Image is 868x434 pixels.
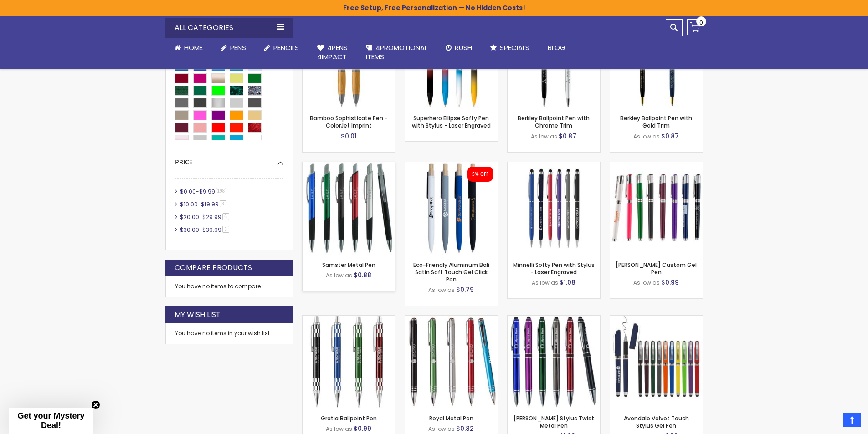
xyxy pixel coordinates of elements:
a: Gratia Ballpoint Pen [303,315,395,323]
span: As low as [633,133,660,140]
span: As low as [326,271,352,279]
span: As low as [532,279,558,286]
span: $0.99 [661,278,679,287]
a: Avendale Velvet Touch Stylus Gel Pen [624,414,689,429]
a: Pencils [255,38,308,58]
div: You have no items to compare. [165,276,293,297]
a: Berkley Ballpoint Pen with Gold Trim [620,114,692,129]
a: $10.00-$19.993 [178,200,230,208]
img: Royal Metal Pen [405,316,498,408]
span: As low as [326,425,352,433]
a: Berkley Ballpoint Pen with Chrome Trim [518,114,590,129]
span: $30.00 [180,226,199,234]
span: As low as [428,286,455,294]
a: $0.00-$9.99198 [178,188,230,195]
a: $30.00-$39.993 [178,226,232,234]
span: $9.99 [199,188,215,195]
span: $0.87 [559,132,576,141]
span: Rush [455,43,472,52]
img: Eco-Friendly Aluminum Bali Satin Soft Touch Gel Click Pen [405,162,498,255]
span: $0.00 [180,188,196,195]
a: Superhero Ellipse Softy Pen with Stylus - Laser Engraved [412,114,491,129]
span: Home [184,43,203,52]
span: $0.79 [456,285,474,294]
div: 5% OFF [472,171,488,178]
div: Price [175,151,283,167]
a: Pens [212,38,255,58]
span: $0.88 [354,271,371,280]
span: $0.87 [661,132,679,141]
span: $20.00 [180,213,199,221]
span: 0 [699,18,703,27]
iframe: Google Customer Reviews [793,409,868,434]
a: Rush [437,38,481,58]
span: $10.00 [180,200,198,208]
img: Gratia Ballpoint Pen [303,316,395,408]
img: Avendale Velvet Touch Stylus Gel Pen [610,316,703,408]
span: Get your Mystery Deal! [17,411,84,430]
div: Get your Mystery Deal!Close teaser [9,408,93,434]
span: Specials [500,43,529,52]
span: 6 [222,213,229,220]
span: 4PROMOTIONAL ITEMS [366,43,427,61]
span: $0.99 [354,424,371,433]
span: $0.01 [341,132,357,141]
a: Royal Metal Pen [405,315,498,323]
span: $1.08 [560,278,575,287]
a: 0 [687,19,703,35]
a: Eco-Friendly Aluminum Bali Satin Soft Touch Gel Click Pen [405,162,498,169]
a: [PERSON_NAME] Custom Gel Pen [616,261,697,276]
a: Samster Metal Pen [303,162,395,169]
span: Blog [548,43,565,52]
a: Eco-Friendly Aluminum Bali Satin Soft Touch Gel Click Pen [413,261,489,283]
span: Pencils [273,43,299,52]
a: Samster Metal Pen [322,261,375,269]
a: Gratia Ballpoint Pen [321,414,377,422]
a: $20.00-$29.996 [178,213,232,221]
a: Minnelli Softy Pen with Stylus - Laser Engraved [513,261,595,276]
span: 4Pens 4impact [317,43,348,61]
a: Royal Metal Pen [429,414,473,422]
img: Minnelli Softy Pen with Stylus - Laser Engraved [508,162,600,255]
span: 3 [220,200,226,207]
span: Pens [230,43,246,52]
a: Avendale Velvet Touch Stylus Gel Pen [610,315,703,323]
a: Specials [481,38,539,58]
img: Earl Custom Gel Pen [610,162,703,255]
span: 198 [216,188,226,194]
img: Colter Stylus Twist Metal Pen [508,316,600,408]
span: $39.99 [202,226,221,234]
strong: Compare Products [175,263,252,273]
span: $29.99 [202,213,221,221]
strong: My Wish List [175,310,221,320]
span: 3 [222,226,229,233]
span: As low as [531,133,557,140]
a: Home [165,38,212,58]
img: Samster Metal Pen [303,162,395,255]
a: Minnelli Softy Pen with Stylus - Laser Engraved [508,162,600,169]
div: All Categories [165,18,293,38]
span: $0.82 [456,424,474,433]
a: Earl Custom Gel Pen [610,162,703,169]
span: As low as [428,425,455,433]
a: Colter Stylus Twist Metal Pen [508,315,600,323]
a: Blog [539,38,575,58]
button: Close teaser [91,400,100,409]
span: As low as [633,279,660,286]
span: $19.99 [201,200,219,208]
a: 4Pens4impact [308,38,357,67]
a: 4PROMOTIONALITEMS [357,38,437,67]
a: Bamboo Sophisticate Pen - ColorJet Imprint [310,114,388,129]
div: You have no items in your wish list. [175,330,283,337]
a: [PERSON_NAME] Stylus Twist Metal Pen [514,414,594,429]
